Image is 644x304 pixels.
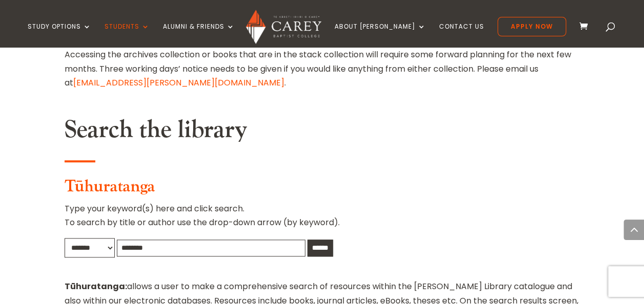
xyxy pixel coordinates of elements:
h3: Tūhuratanga [65,177,580,202]
p: Type your keyword(s) here and click search. To search by title or author use the drop-down arrow ... [65,202,580,237]
a: Study Options [28,23,91,47]
a: About [PERSON_NAME] [335,23,426,47]
a: Alumni & Friends [163,23,235,47]
a: Students [105,23,150,47]
h2: Search the library [65,115,580,150]
img: Carey Baptist College [246,10,321,44]
a: Apply Now [497,17,566,36]
p: Accessing the archives collection or books that are in the stack collection will require some for... [65,48,580,90]
a: Contact Us [439,23,484,47]
a: [EMAIL_ADDRESS][PERSON_NAME][DOMAIN_NAME] [73,77,284,89]
strong: Tūhuratanga: [65,280,127,292]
